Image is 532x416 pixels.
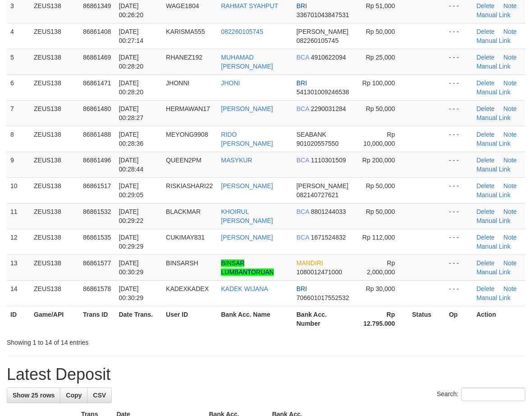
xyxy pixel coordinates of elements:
td: - - - [445,203,473,229]
a: Manual Link [477,11,511,18]
span: BCA [296,105,309,112]
span: BCA [296,234,309,241]
a: KHOIRUL [PERSON_NAME] [221,208,273,224]
span: Copy 082140727621 to clipboard [296,191,338,199]
td: - - - [445,100,473,126]
a: Delete [477,208,495,215]
a: Delete [477,182,495,190]
span: Rp 50,000 [366,28,395,35]
th: Action [473,306,525,332]
td: 13 [7,254,30,280]
a: Delete [477,28,495,35]
span: Copy 082260105745 to clipboard [296,37,338,44]
th: Trans ID [79,306,115,332]
a: Delete [477,79,495,87]
span: BCA [296,208,309,215]
span: BRI [296,2,307,9]
td: - - - [445,229,473,254]
a: Manual Link [477,140,511,147]
td: ZEUS138 [30,126,79,152]
a: Manual Link [477,37,511,44]
td: - - - [445,254,473,280]
span: HERMAWAN17 [166,105,210,112]
a: Delete [477,131,495,138]
span: [DATE] 00:30:29 [119,259,143,276]
a: RIDO [PERSON_NAME] [221,131,273,147]
td: - - - [445,280,473,306]
span: Copy 1080012471000 to clipboard [296,268,342,276]
a: KADEK WIJANA [221,285,268,292]
span: Copy 336701043847531 to clipboard [296,11,349,18]
td: 7 [7,100,30,126]
span: Rp 100,000 [362,79,395,87]
span: [DATE] 00:28:44 [119,157,143,173]
a: Manual Link [477,88,511,96]
h1: Latest Deposit [7,365,525,384]
span: KADEXKADEX [166,285,209,292]
span: RHANEZ192 [166,54,202,61]
span: 86861471 [83,79,111,87]
span: Copy 706601017552532 to clipboard [296,294,349,301]
th: Bank Acc. Number [293,306,354,332]
a: Manual Link [477,268,511,276]
span: [DATE] 00:29:05 [119,182,143,199]
a: CSV [87,388,112,403]
span: [PERSON_NAME] [296,182,348,190]
a: Note [504,208,517,215]
span: WAGE1804 [166,2,199,9]
a: Manual Link [477,63,511,70]
a: Delete [477,157,495,164]
span: BRI [296,79,307,87]
td: - - - [445,49,473,74]
span: BRI [296,285,307,292]
td: - - - [445,23,473,49]
a: Note [504,285,517,292]
a: Manual Link [477,217,511,224]
td: ZEUS138 [30,152,79,177]
a: Manual Link [477,166,511,173]
span: Copy 4910622094 to clipboard [311,54,346,61]
span: [DATE] 00:26:20 [119,2,143,18]
span: 86861496 [83,157,111,164]
td: ZEUS138 [30,100,79,126]
span: Rp 50,000 [366,182,395,190]
td: 5 [7,49,30,74]
span: [DATE] 00:28:36 [119,131,143,147]
td: 9 [7,152,30,177]
td: ZEUS138 [30,229,79,254]
a: Delete [477,285,495,292]
span: [DATE] 00:28:27 [119,105,143,121]
a: MUHAMAD [PERSON_NAME] [221,54,273,70]
span: JHONNI [166,79,189,87]
a: [PERSON_NAME] [221,105,273,112]
span: 86861532 [83,208,111,215]
a: Note [504,2,517,9]
a: Note [504,54,517,61]
td: ZEUS138 [30,74,79,100]
span: Show 25 rows [13,392,55,399]
span: Rp 51,000 [366,2,395,9]
span: Copy 1671524832 to clipboard [311,234,346,241]
label: Search: [437,388,525,401]
a: Delete [477,259,495,267]
a: Manual Link [477,191,511,199]
a: Manual Link [477,243,511,250]
th: User ID [162,306,217,332]
span: [DATE] 00:28:20 [119,54,143,70]
th: Op [445,306,473,332]
span: Copy [66,392,82,399]
span: Copy 8801244033 to clipboard [311,208,346,215]
span: BINSARSH [166,259,198,267]
td: ZEUS138 [30,254,79,280]
a: Manual Link [477,114,511,121]
a: [PERSON_NAME] [221,182,273,190]
span: [DATE] 00:30:29 [119,285,143,301]
span: KARISMA555 [166,28,205,35]
a: Note [504,79,517,87]
a: Delete [477,2,495,9]
div: Showing 1 to 14 of 14 entries [7,334,215,347]
a: 082260105745 [221,28,263,35]
span: 86861469 [83,54,111,61]
a: Copy [60,388,87,403]
span: 86861577 [83,259,111,267]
